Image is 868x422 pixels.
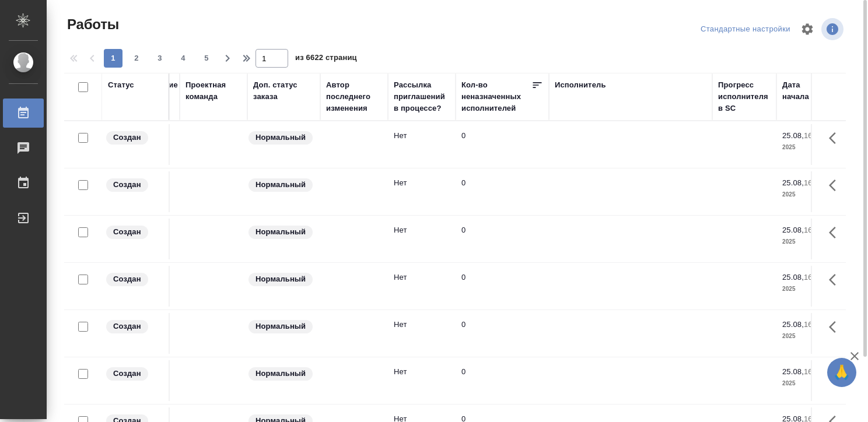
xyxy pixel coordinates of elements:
[174,52,192,64] span: 4
[456,313,549,354] td: 0
[832,360,852,385] span: 🙏
[804,178,823,187] p: 16:56
[782,131,804,140] p: 25.08,
[113,321,141,332] p: Создан
[782,226,804,234] p: 25.08,
[253,79,314,103] div: Доп. статус заказа
[256,321,306,332] p: Нормальный
[782,330,829,342] p: 2025
[256,179,306,191] p: Нормальный
[782,189,829,201] p: 2025
[105,319,163,335] div: Заказ еще не согласован с клиентом, искать исполнителей рано
[782,142,829,153] p: 2025
[105,224,163,240] div: Заказ еще не согласован с клиентом, искать исполнителей рано
[456,171,549,212] td: 0
[127,49,146,68] button: 2
[698,20,793,38] div: split button
[822,171,850,199] button: Здесь прячутся важные кнопки
[822,219,850,247] button: Здесь прячутся важные кнопки
[105,272,163,287] div: Заказ еще не согласован с клиентом, искать исполнителей рано
[827,358,856,387] button: 🙏
[804,131,823,140] p: 16:56
[793,15,821,43] span: Настроить таблицу
[456,266,549,307] td: 0
[804,226,823,234] p: 16:56
[326,79,382,114] div: Автор последнего изменения
[804,273,823,282] p: 16:56
[197,49,216,68] button: 5
[185,79,242,103] div: Проектная команда
[113,226,141,238] p: Создан
[388,219,456,259] td: Нет
[782,283,829,295] p: 2025
[113,273,141,285] p: Создан
[782,367,804,376] p: 25.08,
[388,124,456,165] td: Нет
[718,79,771,114] div: Прогресс исполнителя в SC
[113,132,141,143] p: Создан
[388,313,456,354] td: Нет
[295,51,357,68] span: из 6622 страниц
[822,360,850,388] button: Здесь прячутся важные кнопки
[456,219,549,259] td: 0
[113,179,141,191] p: Создан
[822,313,850,341] button: Здесь прячутся важные кнопки
[388,266,456,307] td: Нет
[782,178,804,187] p: 25.08,
[256,132,306,143] p: Нормальный
[461,79,531,114] div: Кол-во неназначенных исполнителей
[782,378,829,389] p: 2025
[822,266,850,294] button: Здесь прячутся важные кнопки
[150,49,169,68] button: 3
[782,320,804,329] p: 25.08,
[822,124,850,152] button: Здесь прячутся важные кнопки
[105,366,163,382] div: Заказ еще не согласован с клиентом, искать исполнителей рано
[782,273,804,282] p: 25.08,
[197,52,216,64] span: 5
[127,52,146,64] span: 2
[394,79,450,114] div: Рассылка приглашений в процессе?
[108,79,134,91] div: Статус
[105,177,163,193] div: Заказ еще не согласован с клиентом, искать исполнителей рано
[821,18,846,40] span: Посмотреть информацию
[804,367,823,376] p: 16:55
[113,368,141,379] p: Создан
[782,79,817,103] div: Дата начала
[456,360,549,401] td: 0
[256,368,306,379] p: Нормальный
[256,273,306,285] p: Нормальный
[64,15,119,34] span: Работы
[555,79,606,91] div: Исполнитель
[150,52,169,64] span: 3
[105,130,163,146] div: Заказ еще не согласован с клиентом, искать исполнителей рано
[456,124,549,165] td: 0
[388,171,456,212] td: Нет
[256,226,306,238] p: Нормальный
[782,236,829,248] p: 2025
[174,49,192,68] button: 4
[388,360,456,401] td: Нет
[804,320,823,329] p: 16:56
